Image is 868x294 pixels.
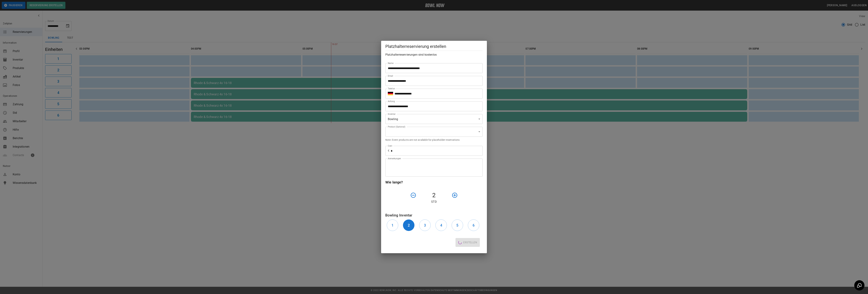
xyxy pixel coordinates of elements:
h6: 3 [424,222,426,228]
h5: Platzhalterreservierung erstellen [385,44,483,49]
p: Std [385,200,483,204]
h6: Wie lange? [385,179,483,185]
button: 2 [403,219,414,231]
label: Anfang [388,100,395,103]
button: 3 [419,219,431,231]
h6: 5 [456,222,458,228]
h6: 4 [440,222,442,228]
button: 6 [468,219,479,231]
button: 1 [387,219,398,231]
button: 4 [435,219,447,231]
div: ​ [385,127,483,137]
input: Choose date, selected date is Oct 30, 2025 [385,101,480,111]
div: Bowling [385,114,483,124]
p: Note: Event products are not available for placeholder reservations [385,138,483,142]
button: Select country [388,91,393,96]
button: 5 [452,219,463,231]
h4: 2 [418,192,450,199]
h6: 2 [408,222,410,228]
h6: 6 [473,222,475,228]
h6: Bowling Inventar [385,212,483,218]
p: € [388,149,389,153]
h6: 1 [392,222,393,228]
h6: Platzhalterreservierungen sind kostenlos [385,52,483,57]
label: Telefon [388,87,395,90]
